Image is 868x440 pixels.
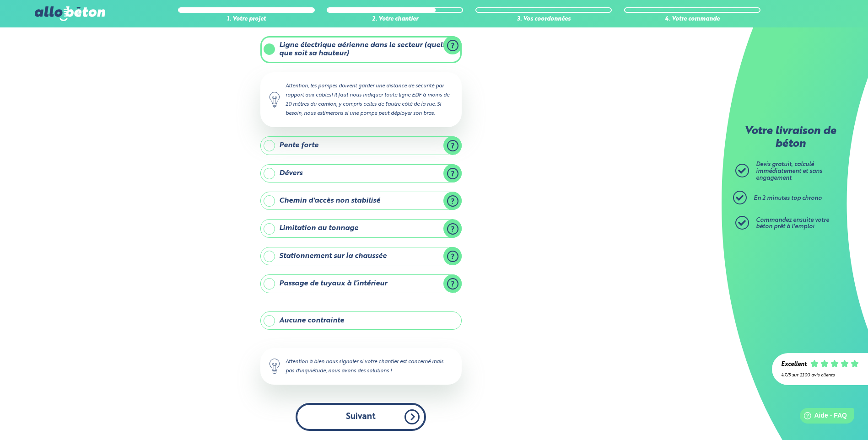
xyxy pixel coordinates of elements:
[260,219,462,237] label: Limitation au tonnage
[787,404,858,430] iframe: Help widget launcher
[781,361,807,368] div: Excellent
[260,192,462,210] label: Chemin d'accès non stabilisé
[624,16,760,23] div: 4. Votre commande
[756,217,829,230] span: Commandez ensuite votre béton prêt à l'emploi
[296,403,426,431] button: Suivant
[260,136,462,155] label: Pente forte
[738,125,843,150] p: Votre livraison de béton
[754,195,822,201] span: En 2 minutes top chrono
[260,72,462,128] div: Attention, les pompes doivent garder une distance de sécurité par rapport aux câbles! Il faut nou...
[35,6,105,21] img: allobéton
[260,274,462,293] label: Passage de tuyaux à l'intérieur
[756,161,822,181] span: Devis gratuit, calculé immédiatement et sans engagement
[327,16,463,23] div: 2. Votre chantier
[260,311,462,330] label: Aucune contrainte
[475,16,612,23] div: 3. Vos coordonnées
[781,373,859,378] div: 4.7/5 sur 2300 avis clients
[178,16,314,23] div: 1. Votre projet
[260,247,462,265] label: Stationnement sur la chaussée
[260,36,462,63] label: Ligne électrique aérienne dans le secteur (quelle que soit sa hauteur)
[260,348,462,385] div: Attention à bien nous signaler si votre chantier est concerné mais pas d'inquiétude, nous avons d...
[260,164,462,182] label: Dévers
